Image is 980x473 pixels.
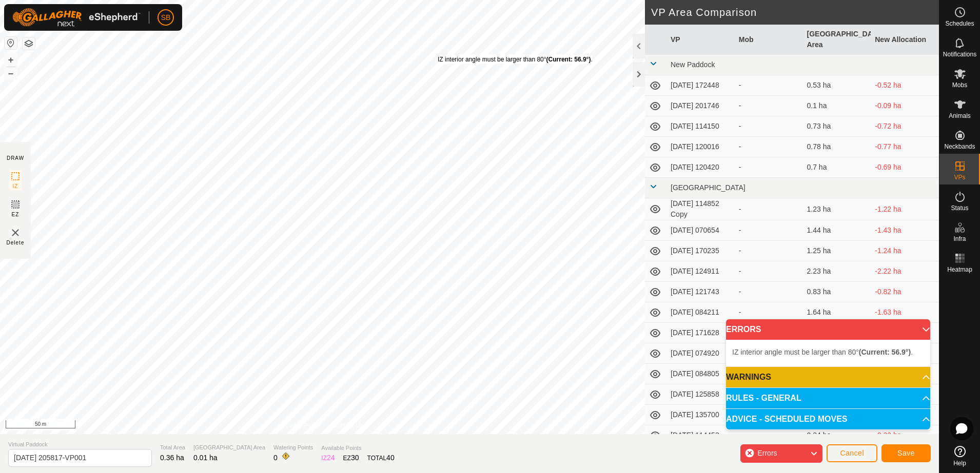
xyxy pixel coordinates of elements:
[726,394,801,402] span: RULES - GENERAL
[739,121,799,132] div: -
[944,143,975,150] span: Neckbands
[5,67,17,79] button: –
[951,205,968,211] span: Status
[871,25,939,55] th: New Allocation
[954,174,965,180] span: VPs
[667,241,735,261] td: [DATE] 170235
[438,55,593,64] div: IZ interior angle must be larger than 80° .
[757,449,777,457] span: Errors
[871,261,939,282] td: -2.22 ha
[9,227,22,239] img: VP
[667,282,735,302] td: [DATE] 121743
[871,157,939,178] td: -0.69 ha
[726,325,761,334] span: ERRORS
[803,116,871,137] td: 0.73 ha
[939,442,980,470] a: Help
[943,51,976,57] span: Notifications
[739,245,799,256] div: -
[840,449,864,457] span: Cancel
[671,60,715,69] span: New Paddock
[945,20,974,27] span: Schedules
[12,8,141,27] img: Gallagher Logo
[23,37,35,50] button: Map Layers
[735,25,803,55] th: Mob
[871,198,939,220] td: -1.22 ha
[739,204,799,215] div: -
[803,75,871,96] td: 0.53 ha
[667,364,735,384] td: [DATE] 084805
[953,236,966,242] span: Infra
[952,82,967,88] span: Mobs
[282,421,320,430] a: Privacy Policy
[160,454,184,462] span: 0.36 ha
[739,286,799,297] div: -
[667,96,735,116] td: [DATE] 201746
[12,211,19,218] span: EZ
[386,454,395,462] span: 40
[13,182,18,190] span: IZ
[667,405,735,425] td: [DATE] 135700
[871,220,939,241] td: -1.43 ha
[803,25,871,55] th: [GEOGRAPHIC_DATA] Area
[667,323,735,343] td: [DATE] 171628
[321,444,394,453] span: Available Points
[827,444,877,462] button: Cancel
[7,154,24,162] div: DRAW
[667,157,735,178] td: [DATE] 120420
[546,56,591,63] b: (Current: 56.9°)
[273,454,278,462] span: 0
[667,75,735,96] td: [DATE] 172448
[871,241,939,261] td: -1.24 ha
[5,54,17,66] button: +
[367,453,395,463] div: TOTAL
[803,220,871,241] td: 1.44 ha
[739,266,799,277] div: -
[667,220,735,241] td: [DATE] 070654
[726,373,771,381] span: WARNINGS
[8,440,152,449] span: Virtual Paddock
[871,302,939,323] td: -1.63 ha
[667,384,735,405] td: [DATE] 125858
[351,454,359,462] span: 30
[332,421,363,430] a: Contact Us
[651,6,939,18] h2: VP Area Comparison
[671,183,746,192] span: [GEOGRAPHIC_DATA]
[871,116,939,137] td: -0.72 ha
[343,453,359,463] div: EZ
[739,225,799,236] div: -
[273,443,313,452] span: Watering Points
[667,261,735,282] td: [DATE] 124911
[953,460,966,466] span: Help
[739,307,799,318] div: -
[726,367,930,387] p-accordion-header: WARNINGS
[321,453,335,463] div: IZ
[726,388,930,408] p-accordion-header: RULES - GENERAL
[803,137,871,157] td: 0.78 ha
[667,425,735,446] td: [DATE] 114453
[803,241,871,261] td: 1.25 ha
[803,302,871,323] td: 1.64 ha
[871,75,939,96] td: -0.52 ha
[726,409,930,429] p-accordion-header: ADVICE - SCHEDULED MOVES
[726,415,847,423] span: ADVICE - SCHEDULED MOVES
[949,113,971,119] span: Animals
[871,137,939,157] td: -0.77 ha
[803,96,871,116] td: 0.1 ha
[803,157,871,178] td: 0.7 ha
[667,116,735,137] td: [DATE] 114150
[871,96,939,116] td: -0.09 ha
[667,198,735,220] td: [DATE] 114852 Copy
[5,37,17,49] button: Reset Map
[193,443,265,452] span: [GEOGRAPHIC_DATA] Area
[803,261,871,282] td: 2.23 ha
[739,162,799,173] div: -
[193,454,218,462] span: 0.01 ha
[667,137,735,157] td: [DATE] 120016
[160,443,185,452] span: Total Area
[739,100,799,111] div: -
[803,198,871,220] td: 1.23 ha
[726,319,930,340] p-accordion-header: ERRORS
[667,302,735,323] td: [DATE] 084211
[7,239,25,246] span: Delete
[327,454,335,462] span: 24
